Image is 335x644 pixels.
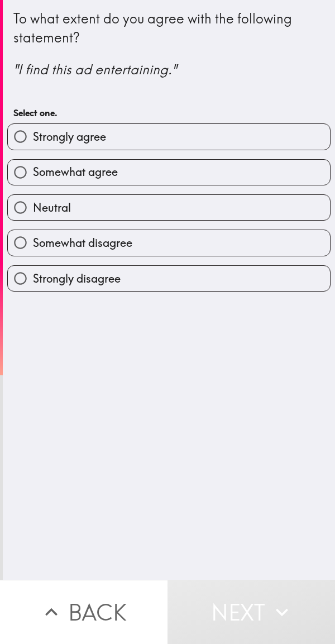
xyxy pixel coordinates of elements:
button: Neutral [8,195,330,220]
button: Next [167,580,335,644]
span: Somewhat agree [33,164,118,180]
button: Somewhat disagree [8,230,330,255]
button: Strongly disagree [8,266,330,291]
span: Strongly disagree [33,271,121,287]
span: Neutral [33,200,71,216]
h6: Select one. [13,107,324,119]
span: Strongly agree [33,129,106,145]
i: "I find this ad entertaining." [13,61,176,78]
span: Somewhat disagree [33,235,132,251]
button: Strongly agree [8,124,330,149]
button: Somewhat agree [8,160,330,185]
div: To what extent do you agree with the following statement? [13,9,324,79]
